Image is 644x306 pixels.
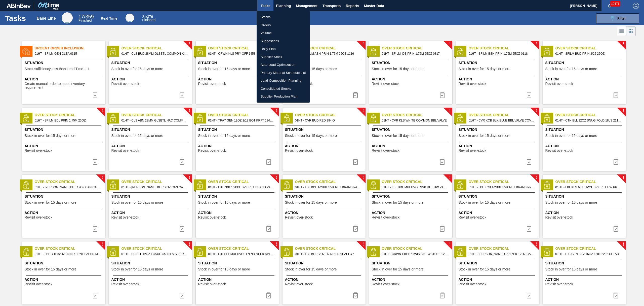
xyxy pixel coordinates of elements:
[257,21,310,29] a: Orders
[257,77,310,85] a: Load Composition Planning
[257,61,310,69] a: Auto Load Optimization
[257,37,310,45] a: Suggestions
[257,29,310,37] a: Volume
[257,85,310,93] a: Consolidated Stocks
[257,93,310,101] a: Supplier Production Plan
[257,13,310,21] a: Stocks
[257,69,310,77] a: Primary Material Schedule List
[257,45,310,53] a: Daily Plan
[257,53,310,61] a: Supplier Stock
